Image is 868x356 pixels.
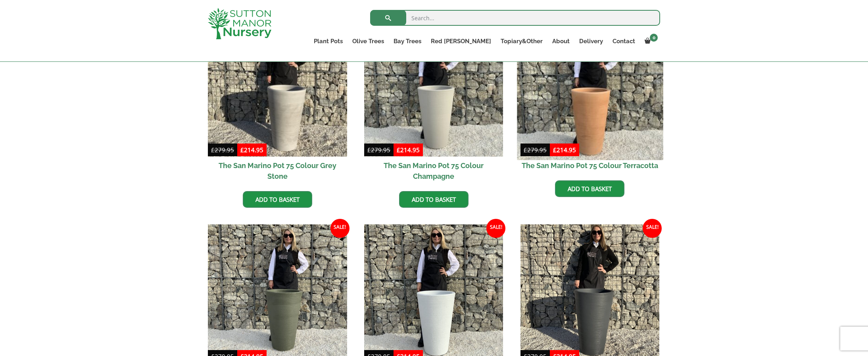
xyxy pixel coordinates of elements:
a: Add to basket: “The San Marino Pot 75 Colour Terracotta” [555,180,624,197]
input: Search... [370,10,660,26]
a: Olive Trees [348,36,389,47]
img: The San Marino Pot 75 Colour Champagne [364,17,503,157]
a: Contact [608,36,640,47]
span: Sale! [486,219,505,238]
span: Sale! [643,219,662,238]
span: £ [553,146,557,154]
h2: The San Marino Pot 75 Colour Grey Stone [208,157,347,185]
a: Delivery [574,36,608,47]
a: Red [PERSON_NAME] [426,36,496,47]
img: logo [208,8,271,39]
img: The San Marino Pot 75 Colour Grey Stone [208,17,347,157]
a: Topiary&Other [496,36,547,47]
a: 0 [640,36,660,47]
a: About [547,36,574,47]
span: Sale! [330,219,350,238]
span: 0 [650,34,658,42]
h2: The San Marino Pot 75 Colour Terracotta [520,157,660,174]
a: Bay Trees [389,36,426,47]
a: Plant Pots [309,36,348,47]
bdi: 279.95 [367,146,390,154]
bdi: 279.95 [211,146,234,154]
bdi: 279.95 [524,146,547,154]
bdi: 214.95 [397,146,420,154]
a: Sale! The San Marino Pot 75 Colour Terracotta [520,17,660,174]
span: £ [397,146,400,154]
bdi: 214.95 [553,146,576,154]
h2: The San Marino Pot 75 Colour Champagne [364,157,503,185]
a: Sale! The San Marino Pot 75 Colour Grey Stone [208,17,347,185]
a: Add to basket: “The San Marino Pot 75 Colour Grey Stone” [243,191,312,208]
span: £ [211,146,215,154]
span: £ [524,146,527,154]
span: £ [240,146,244,154]
bdi: 214.95 [240,146,263,154]
a: Add to basket: “The San Marino Pot 75 Colour Champagne” [399,191,469,208]
img: The San Marino Pot 75 Colour Terracotta [517,14,663,160]
span: £ [367,146,371,154]
a: Sale! The San Marino Pot 75 Colour Champagne [364,17,503,185]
